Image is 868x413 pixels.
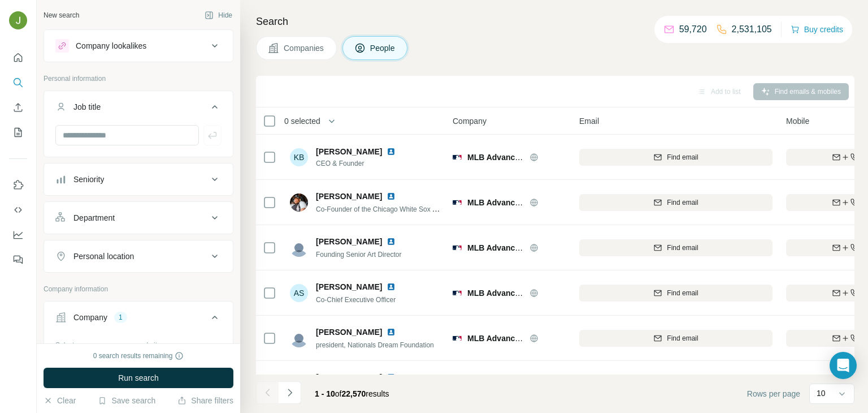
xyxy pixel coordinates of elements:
[679,23,707,36] p: 59,720
[667,197,698,208] span: Find email
[44,74,233,84] p: Personal information
[44,304,233,335] button: Company1
[44,93,233,125] button: Job title
[316,251,401,259] span: Founding Senior Art Director
[316,236,382,247] span: [PERSON_NAME]
[579,115,599,127] span: Email
[342,389,366,398] span: 22,570
[9,122,27,143] button: My lists
[453,153,462,162] img: Logo of MLB Advanced Media, L.P.
[791,21,843,37] button: Buy credits
[467,243,567,252] span: MLB Advanced Media, L.P.
[453,115,487,127] span: Company
[9,11,27,29] img: Avatar
[197,7,240,24] button: Hide
[44,284,233,294] p: Company information
[284,115,320,127] span: 0 selected
[786,115,809,127] span: Mobile
[73,174,104,185] div: Seniority
[315,389,335,398] span: 1 - 10
[667,288,698,298] span: Find email
[9,97,27,118] button: Enrich CSV
[290,193,308,212] img: Avatar
[579,285,772,302] button: Find email
[387,147,396,156] img: LinkedIn logo
[467,153,567,162] span: MLB Advanced Media, L.P.
[453,243,462,252] img: Logo of MLB Advanced Media, L.P.
[316,326,382,338] span: [PERSON_NAME]
[467,334,567,343] span: MLB Advanced Media, L.P.
[667,333,698,343] span: Find email
[9,175,27,195] button: Use Surfe on LinkedIn
[579,330,772,347] button: Find email
[370,42,396,54] span: People
[453,334,462,343] img: Logo of MLB Advanced Media, L.P.
[290,284,308,302] div: AS
[9,72,27,93] button: Search
[290,329,308,347] img: Avatar
[76,40,146,51] div: Company lookalikes
[93,351,184,361] div: 0 search results remaining
[73,251,134,262] div: Personal location
[387,328,396,337] img: LinkedIn logo
[315,389,389,398] span: results
[9,225,27,245] button: Dashboard
[747,388,800,399] span: Rows per page
[290,239,308,257] img: Avatar
[44,32,233,59] button: Company lookalikes
[830,352,857,379] div: Open Intercom Messenger
[118,372,159,384] span: Run search
[279,381,301,404] button: Navigate to next page
[256,14,854,29] h4: Search
[9,249,27,270] button: Feedback
[579,194,772,211] button: Find email
[316,341,434,349] span: president, Nationals Dream Foundation
[467,198,567,207] span: MLB Advanced Media, L.P.
[73,101,101,113] div: Job title
[817,388,826,399] p: 10
[316,372,382,383] span: [PERSON_NAME]
[667,152,698,162] span: Find email
[44,204,233,231] button: Department
[335,389,342,398] span: of
[44,395,76,406] button: Clear
[316,158,409,169] span: CEO & Founder
[73,212,115,223] div: Department
[316,146,382,157] span: [PERSON_NAME]
[467,289,567,298] span: MLB Advanced Media, L.P.
[290,375,308,393] img: Avatar
[9,200,27,220] button: Use Surfe API
[316,281,382,292] span: [PERSON_NAME]
[44,10,79,20] div: New search
[114,312,127,322] div: 1
[316,296,396,304] span: Co-Chief Executive Officer
[98,395,155,406] button: Save search
[316,191,382,202] span: [PERSON_NAME]
[387,282,396,291] img: LinkedIn logo
[579,149,772,166] button: Find email
[284,42,325,54] span: Companies
[73,312,107,323] div: Company
[732,23,772,36] p: 2,531,105
[290,148,308,166] div: KB
[316,204,474,213] span: Co-Founder of the Chicago White Sox ACE Program
[387,237,396,246] img: LinkedIn logo
[44,368,233,388] button: Run search
[453,198,462,207] img: Logo of MLB Advanced Media, L.P.
[387,373,396,382] img: LinkedIn logo
[177,395,233,406] button: Share filters
[667,243,698,253] span: Find email
[55,335,222,350] div: Select a company name or website
[453,289,462,298] img: Logo of MLB Advanced Media, L.P.
[387,192,396,201] img: LinkedIn logo
[579,239,772,256] button: Find email
[44,166,233,193] button: Seniority
[44,243,233,270] button: Personal location
[9,48,27,68] button: Quick start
